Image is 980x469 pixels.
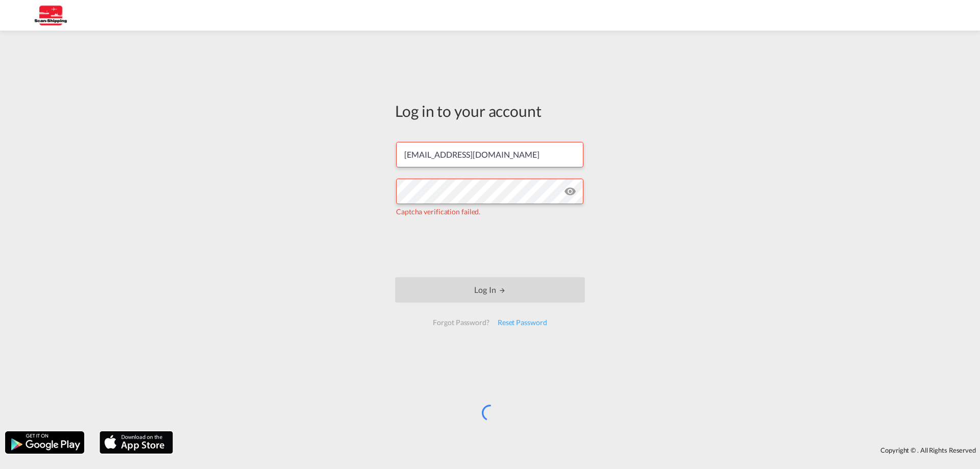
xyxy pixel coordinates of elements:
img: apple.png [99,430,174,455]
div: Log in to your account [395,100,585,121]
div: Reset Password [494,313,551,332]
md-icon: icon-eye-off [564,185,576,198]
div: Copyright © . All Rights Reserved [178,441,980,459]
img: 123b615026f311ee80dabbd30bc9e10f.jpg [15,4,84,27]
div: Forgot Password? [429,313,493,332]
button: LOGIN [395,277,585,303]
img: google.png [4,430,85,455]
input: Enter email/phone number [396,142,583,167]
iframe: reCAPTCHA [412,227,568,267]
span: Captcha verification failed. [396,207,480,216]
